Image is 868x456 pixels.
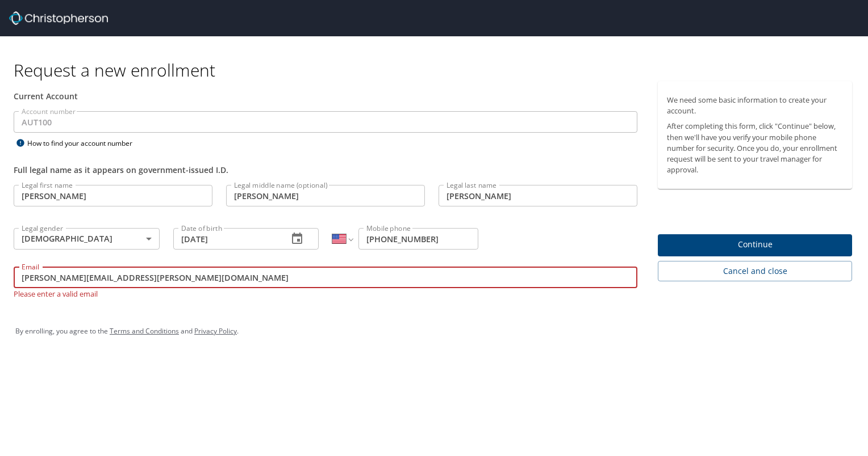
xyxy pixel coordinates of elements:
div: Current Account [14,90,637,102]
p: We need some basic information to create your account. [667,95,843,116]
div: Full legal name as it appears on government-issued I.D. [14,164,637,176]
input: MM/DD/YYYY [173,228,279,250]
button: Continue [658,234,852,256]
span: Continue [667,238,843,252]
h1: Request a new enrollment [14,59,861,81]
span: Cancel and close [667,264,843,278]
div: How to find your account number [14,136,156,150]
a: Privacy Policy [194,326,237,336]
a: Terms and Conditions [110,326,179,336]
button: Cancel and close [658,261,852,282]
p: After completing this form, click "Continue" below, then we'll have you verify your mobile phone ... [667,121,843,175]
img: cbt logo [9,11,108,25]
div: By enrolling, you agree to the and . [15,317,853,345]
p: Please enter a valid email [14,288,637,299]
input: Enter phone number [358,228,478,250]
div: [DEMOGRAPHIC_DATA] [14,228,160,250]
